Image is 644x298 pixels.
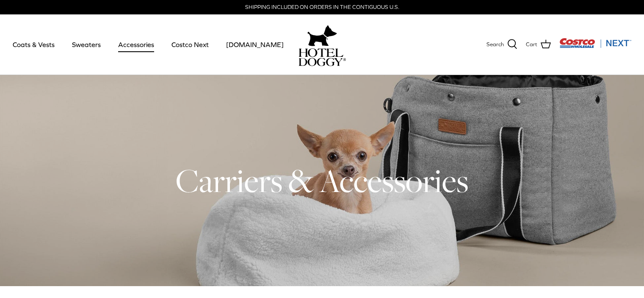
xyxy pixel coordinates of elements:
a: [DOMAIN_NAME] [218,30,291,59]
span: Cart [526,40,537,49]
a: Sweaters [64,30,108,59]
a: Cart [526,39,551,50]
img: Costco Next [559,38,631,48]
a: Coats & Vests [5,30,62,59]
a: hoteldoggy.com hoteldoggycom [299,23,346,66]
span: Search [486,40,504,49]
a: Accessories [111,30,162,59]
img: hoteldoggy.com [307,23,337,48]
img: hoteldoggycom [299,48,346,66]
h1: Carriers & Accessories [22,160,623,201]
a: Search [486,39,517,50]
a: Costco Next [164,30,216,59]
a: Visit Costco Next [559,43,631,50]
